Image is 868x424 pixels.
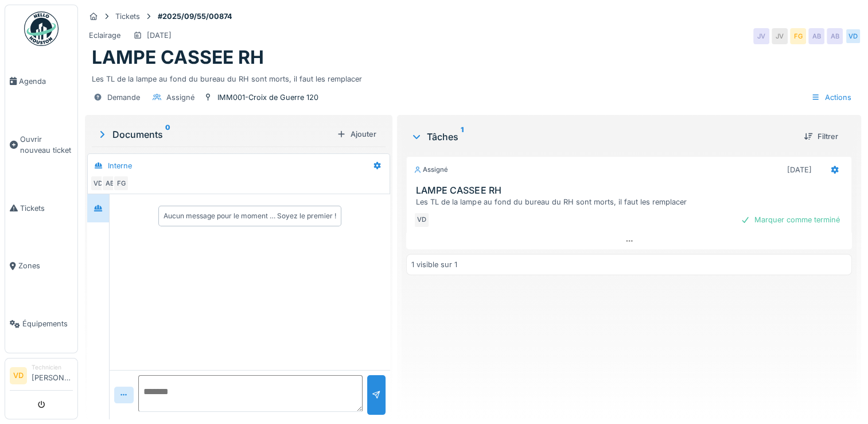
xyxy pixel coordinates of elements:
span: Équipements [22,318,73,329]
div: Marquer comme terminé [736,212,844,228]
span: Zones [18,260,73,271]
a: Agenda [5,52,77,110]
li: [PERSON_NAME] [32,363,73,388]
a: Tickets [5,179,77,237]
div: Demande [107,92,140,103]
div: VD [845,28,861,44]
div: [DATE] [147,30,172,41]
span: Tickets [20,203,73,214]
div: Les TL de la lampe au fond du bureau du RH sont morts, il faut les remplacer [92,69,854,84]
div: 1 visible sur 1 [411,259,457,270]
div: Tickets [115,11,140,22]
sup: 0 [165,128,170,141]
div: Filtrer [799,129,843,144]
div: AB [808,28,824,44]
div: Ajouter [332,126,381,142]
h3: LAMPE CASSEE RH [416,185,847,196]
img: Badge_color-CXgf-gQk.svg [24,11,59,46]
div: VD [90,175,106,191]
div: Assigné [166,92,194,103]
a: Ouvrir nouveau ticket [5,110,77,179]
div: JV [753,28,769,44]
li: VD [10,367,27,384]
a: VD Technicien[PERSON_NAME] [10,363,73,391]
div: AB [102,175,118,191]
div: Aucun message pour le moment … Soyez le premier ! [164,211,336,221]
div: Assigné [414,165,448,175]
div: Documents [96,128,332,141]
a: Zones [5,237,77,295]
div: VD [414,212,430,228]
div: Tâches [411,130,795,144]
a: Équipements [5,295,77,353]
div: [DATE] [787,164,812,175]
div: AB [827,28,843,44]
h1: LAMPE CASSEE RH [92,47,264,68]
sup: 1 [461,130,464,144]
div: Actions [806,89,857,106]
div: Technicien [32,363,73,372]
div: Interne [108,160,132,171]
span: Agenda [19,76,73,87]
div: FG [790,28,806,44]
div: Les TL de la lampe au fond du bureau du RH sont morts, il faut les remplacer [416,196,847,207]
span: Ouvrir nouveau ticket [20,134,73,156]
div: IMM001-Croix de Guerre 120 [217,92,318,103]
div: Eclairage [89,30,120,41]
strong: #2025/09/55/00874 [153,11,237,22]
div: JV [772,28,788,44]
div: FG [113,175,129,191]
